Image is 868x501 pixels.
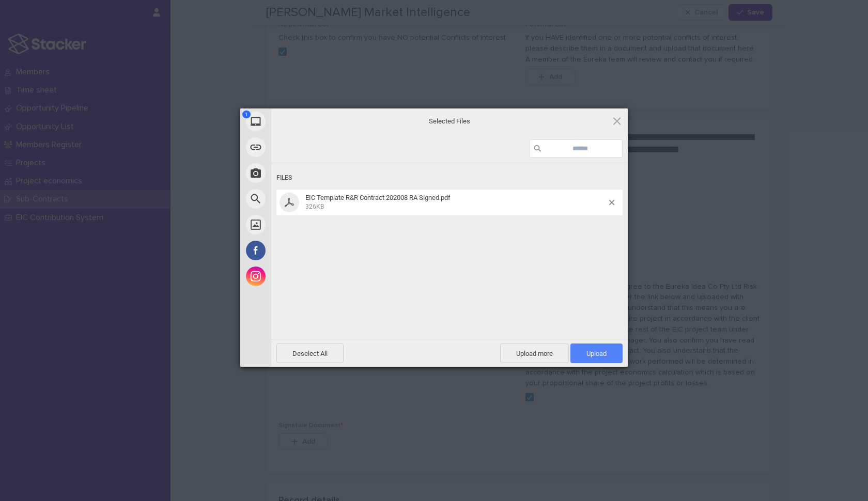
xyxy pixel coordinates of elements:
div: Facebook [240,238,364,263]
span: EIC Template R&R Contract 202008 RA Signed.pdf [302,194,609,211]
div: Instagram [240,263,364,289]
span: EIC Template R&R Contract 202008 RA Signed.pdf [305,194,451,201]
div: Web Search [240,186,364,212]
span: Click here or hit ESC to close picker [611,115,623,127]
div: Link (URL) [240,134,364,160]
span: Deselect All [276,343,344,363]
span: Upload [586,350,607,357]
span: Selected Files [346,117,553,126]
span: Upload more [500,343,569,363]
div: My Device [240,108,364,134]
div: Unsplash [240,212,364,238]
span: 1 [242,111,251,118]
div: Files [276,168,623,187]
span: 326KB [305,203,324,210]
span: Upload [570,343,623,363]
div: Take Photo [240,160,364,186]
